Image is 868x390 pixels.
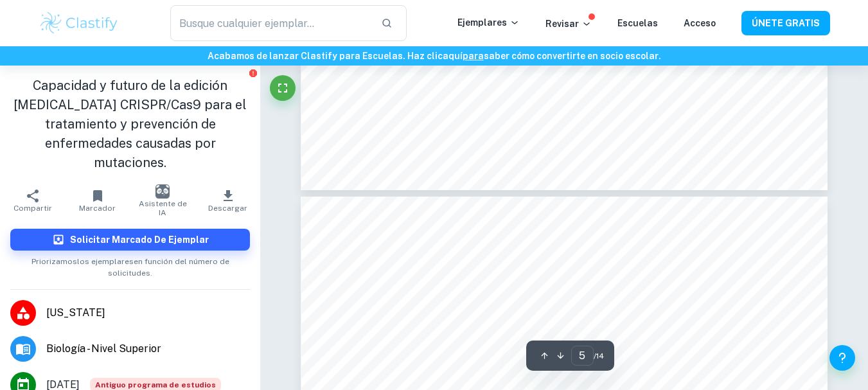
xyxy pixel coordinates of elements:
[195,182,260,218] button: Descargar
[594,351,596,360] font: /
[79,204,116,213] font: Marcador
[13,78,247,170] font: Capacidad y futuro de la edición [MEDICAL_DATA] CRISPR/Cas9 para el tratamiento y prevención de e...
[443,51,463,61] font: aquí
[46,306,105,319] font: [US_STATE]
[208,51,443,61] font: Acabamos de lanzar Clastify para Escuelas. Haz clic
[39,10,120,36] img: Logotipo de Clastify
[95,380,216,389] font: Antiguo programa de estudios
[463,51,484,61] a: para
[70,235,209,245] font: Solicitar marcado de ejemplar
[130,182,195,218] button: Asistente de IA
[270,75,296,101] button: Pantalla completa
[13,204,52,213] font: Compartir
[545,19,579,29] font: Revisar
[684,18,716,28] a: Acceso
[31,257,77,266] font: Priorizamos
[829,345,855,371] button: Ayuda y comentarios
[10,229,250,251] button: Solicitar marcado de ejemplar
[484,51,659,61] font: saber cómo convertirte en socio escolar
[77,257,134,266] font: los ejemplares
[155,184,170,199] img: Asistente de IA
[596,351,604,360] font: 14
[659,51,661,61] font: .
[208,204,247,213] font: Descargar
[752,19,820,29] font: ÚNETE GRATIS
[139,199,187,217] font: Asistente de IA
[741,11,830,35] button: ÚNETE GRATIS
[65,182,130,218] button: Marcador
[617,18,658,28] a: Escuelas
[46,342,161,355] font: Biología - Nivel Superior
[248,68,258,78] button: Informar de un problema
[108,257,229,278] font: en función del número de solicitudes.
[457,17,507,28] font: Ejemplares
[170,5,371,41] input: Busque cualquier ejemplar...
